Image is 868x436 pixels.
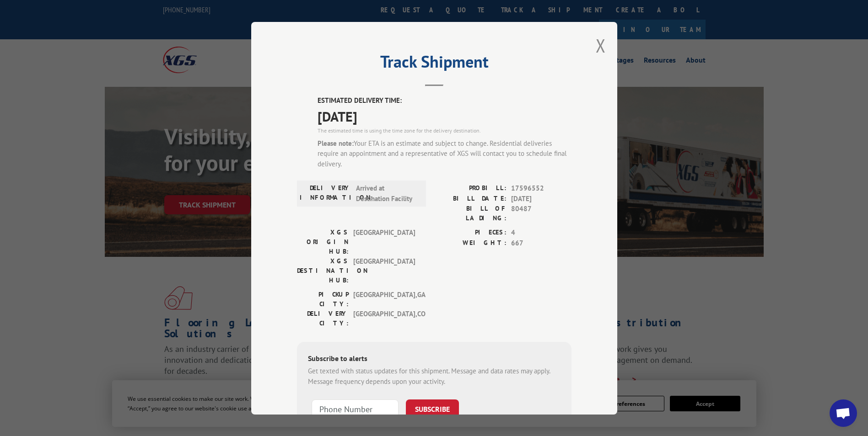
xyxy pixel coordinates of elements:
[318,96,571,106] label: ESTIMATED DELIVERY TIME:
[511,204,571,223] span: 80487
[511,193,571,204] span: [DATE]
[596,33,606,58] button: Close modal
[318,106,571,126] span: [DATE]
[353,309,415,328] span: [GEOGRAPHIC_DATA] , CO
[353,290,415,309] span: [GEOGRAPHIC_DATA] , GA
[300,183,351,204] label: DELIVERY INFORMATION:
[297,256,349,285] label: XGS DESTINATION HUB:
[308,366,561,387] div: Get texted with status updates for this shipment. Message and data rates may apply. Message frequ...
[434,193,507,204] label: BILL DATE:
[511,183,571,194] span: 17596552
[434,183,507,194] label: PROBILL:
[297,290,349,309] label: PICKUP CITY:
[318,138,354,147] strong: Please note:
[297,228,349,256] label: XGS ORIGIN HUB:
[356,183,418,204] span: Arrived at Destination Facility
[297,309,349,328] label: DELIVERY CITY:
[434,228,507,238] label: PIECES:
[434,204,507,223] label: BILL OF LADING:
[353,228,415,256] span: [GEOGRAPHIC_DATA]
[830,399,857,427] div: Open chat
[312,399,399,419] input: Phone Number
[511,228,571,238] span: 4
[308,353,561,366] div: Subscribe to alerts
[297,55,571,73] h2: Track Shipment
[434,238,507,248] label: WEIGHT:
[318,126,571,134] div: The estimated time is using the time zone for the delivery destination.
[353,256,415,285] span: [GEOGRAPHIC_DATA]
[406,399,459,419] button: SUBSCRIBE
[318,138,571,169] div: Your ETA is an estimate and subject to change. Residential deliveries require an appointment and ...
[511,238,571,248] span: 667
